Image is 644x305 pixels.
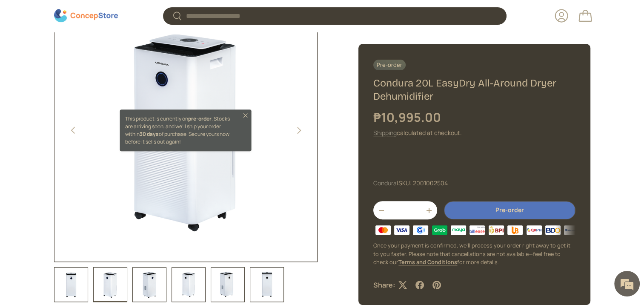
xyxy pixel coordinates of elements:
[398,179,412,187] span: SKU:
[172,268,205,302] img: condura-easy-dry-dehumidifier-full-left-side-view-concepstore-dot-ph
[392,224,411,236] img: visa
[398,258,457,266] a: Terms and Conditions
[373,77,575,103] h1: Condura 20L EasyDry All-Around Dryer Dehumidifier
[94,268,127,302] img: condura-easy-dry-dehumidifier-left-side-view-concepstore.ph
[54,268,88,302] img: condura-easy-dry-dehumidifier-full-view-concepstore.ph
[449,224,468,236] img: maya
[487,224,506,236] img: bpi
[544,224,562,236] img: bdo
[140,130,159,138] strong: 30 days
[373,109,443,126] strong: ₱10,995.00
[373,242,575,267] p: Once your payment is confirmed, we'll process your order right away to get it to you faster. Plea...
[188,115,212,122] strong: pre-order
[524,224,543,236] img: qrph
[250,268,283,302] img: https://concepstore.ph/products/condura-easydry-all-around-dryer-dehumidifier-20l
[468,224,487,236] img: billease
[373,129,397,137] a: Shipping
[506,224,524,236] img: ubp
[373,60,406,70] span: Pre-order
[373,128,575,137] div: calculated at checkout.
[411,224,430,236] img: gcash
[444,201,575,220] button: Pre-order
[54,9,118,23] img: ConcepStore
[133,268,166,302] img: condura-easy-dry-dehumidifier-right-side-view-concepstore
[373,280,395,290] p: Share:
[562,224,581,236] img: metrobank
[125,115,235,146] p: This product is currently on . Stocks are arriving soon, and we’ll ship your order within of purc...
[397,179,448,187] span: |
[373,179,397,187] a: Condura
[211,268,244,302] img: condura-easy-dry-dehumidifier-full-right-side-view-condura-philippines
[430,224,449,236] img: grabpay
[373,224,392,236] img: master
[413,179,448,187] span: 2001002504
